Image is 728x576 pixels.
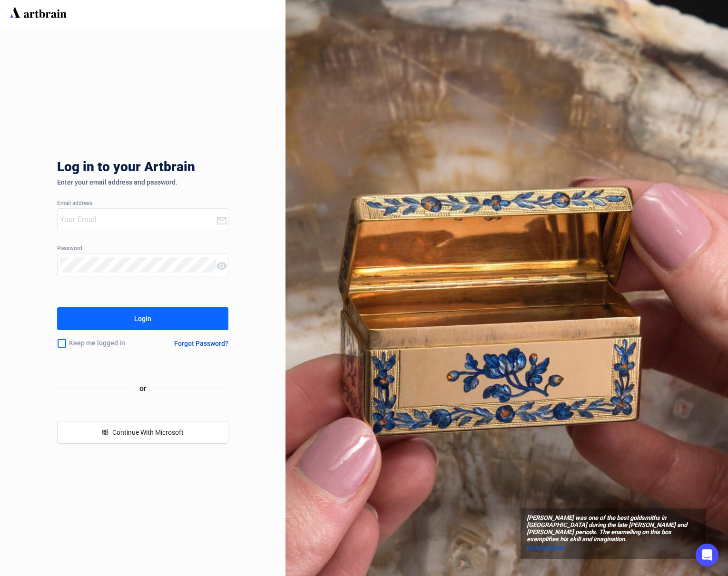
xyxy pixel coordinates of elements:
div: Open Intercom Messenger [696,544,718,566]
span: [PERSON_NAME] was one of the best goldsmiths in [GEOGRAPHIC_DATA] during the late [PERSON_NAME] a... [527,515,700,543]
span: or [132,382,154,394]
a: @christiesinc [527,543,700,553]
span: windows [102,429,108,436]
div: Login [134,311,151,326]
div: Forgot Password? [174,340,228,347]
div: Email address [57,200,228,207]
div: Log in to your Artbrain [57,159,343,178]
div: Password [57,245,228,252]
div: Enter your email address and password. [57,178,228,186]
input: Your Email [60,212,216,227]
div: Keep me logged in [57,333,151,353]
span: Continue With Microsoft [112,429,184,436]
button: windowsContinue With Microsoft [57,421,228,444]
span: @christiesinc [527,544,564,551]
button: Login [57,307,228,330]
